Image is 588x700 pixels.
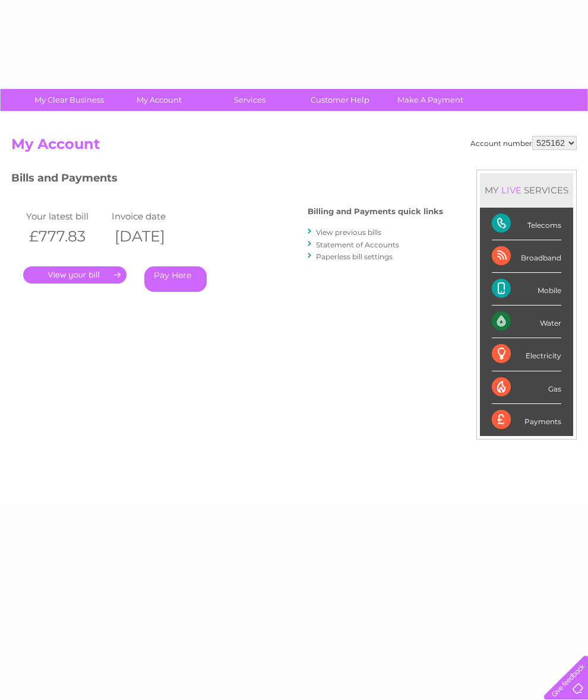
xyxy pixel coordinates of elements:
h4: Billing and Payments quick links [308,207,443,216]
a: Make A Payment [381,89,479,111]
th: [DATE] [109,224,194,249]
a: Customer Help [291,89,389,111]
div: Broadband [492,240,561,273]
td: Invoice date [109,208,194,224]
a: Services [201,89,299,111]
a: My Account [110,89,208,111]
th: £777.83 [23,224,109,249]
a: My Clear Business [20,89,118,111]
div: LIVE [499,184,524,196]
div: MY SERVICES [480,173,573,207]
a: Paperless bill settings [316,252,393,261]
div: Gas [492,371,561,404]
h2: My Account [11,136,577,158]
h3: Bills and Payments [11,170,443,190]
div: Water [492,306,561,338]
td: Your latest bill [23,208,109,224]
div: Payments [492,404,561,436]
a: Statement of Accounts [316,240,399,249]
div: Electricity [492,338,561,371]
a: . [23,266,127,284]
a: Pay Here [144,266,207,292]
div: Telecoms [492,208,561,240]
a: View previous bills [316,228,381,237]
div: Mobile [492,273,561,306]
div: Account number [470,136,577,150]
